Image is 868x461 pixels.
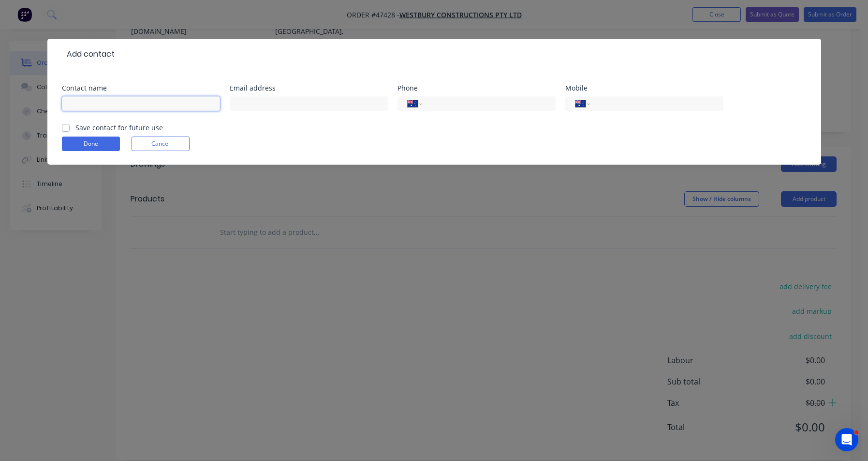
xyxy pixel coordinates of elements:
[62,137,120,151] button: Done
[62,48,115,60] div: Add contact
[75,123,163,133] label: Save contact for future use
[397,85,556,92] div: Phone
[835,428,858,451] iframe: Intercom live chat
[62,85,220,92] div: Contact name
[230,85,388,92] div: Email address
[132,137,190,151] button: Cancel
[565,85,723,92] div: Mobile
